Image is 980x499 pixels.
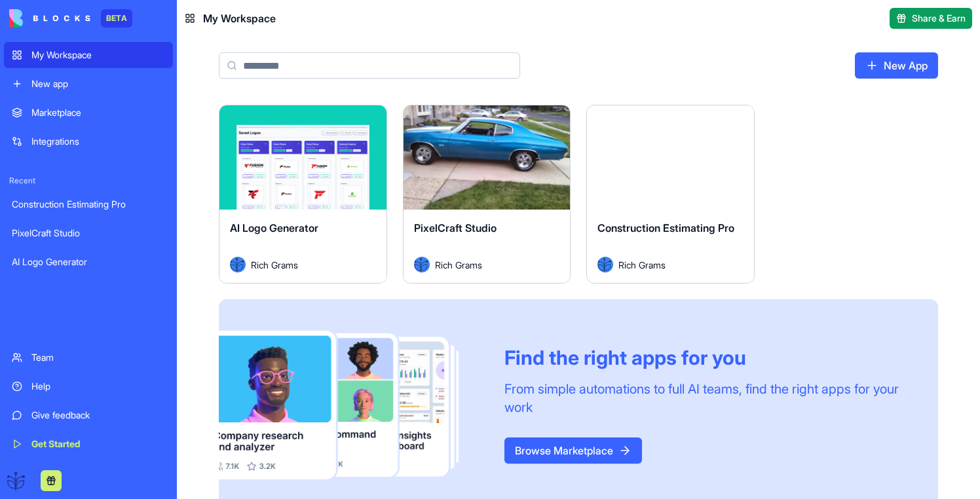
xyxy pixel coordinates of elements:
div: Give feedback [31,409,165,422]
div: My Workspace [31,48,165,62]
span: PixelCraft Studio [414,221,497,234]
img: Avatar [414,257,430,272]
a: AI Logo Generator [4,249,173,275]
div: From simple automations to full AI teams, find the right apps for your work [504,380,907,416]
a: Browse Marketplace [504,437,642,464]
a: Integrations [4,128,173,155]
span: Construction Estimating Pro [597,221,734,234]
a: Construction Estimating Pro [4,191,173,217]
a: Give feedback [4,402,173,428]
div: Find the right apps for you [504,346,907,369]
a: BETA [9,9,132,28]
div: AI Logo Generator [12,255,165,268]
a: New App [855,52,938,79]
div: Get Started [31,437,165,451]
a: New app [4,71,173,97]
div: Team [31,351,165,364]
a: Construction Estimating ProAvatarRich Grams [586,105,755,284]
div: Help [31,380,165,393]
div: Integrations [31,135,165,148]
a: AI Logo GeneratorAvatarRich Grams [219,105,387,284]
div: BETA [101,9,132,28]
a: Help [4,373,173,399]
div: Construction Estimating Pro [12,198,165,211]
span: Rich Grams [251,258,298,272]
a: Get Started [4,431,173,457]
a: PixelCraft StudioAvatarRich Grams [403,105,571,284]
span: Rich Grams [435,258,482,272]
span: Rich Grams [618,258,666,272]
img: ACg8ocJXc4biGNmL-6_84M9niqKohncbsBQNEji79DO8k46BE60Re2nP=s96-c [7,470,28,491]
button: Share & Earn [890,8,972,29]
div: PixelCraft Studio [12,227,165,240]
div: New app [31,77,165,90]
span: AI Logo Generator [230,221,318,234]
div: Marketplace [31,106,165,119]
img: logo [9,9,90,28]
img: Avatar [597,257,613,272]
span: Recent [4,176,173,186]
span: Share & Earn [912,12,966,25]
a: My Workspace [4,42,173,68]
img: Frame_181_egmpey.png [219,331,483,479]
span: My Workspace [203,10,276,26]
img: Avatar [230,257,246,272]
a: Team [4,344,173,371]
a: PixelCraft Studio [4,220,173,246]
a: Marketplace [4,100,173,126]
